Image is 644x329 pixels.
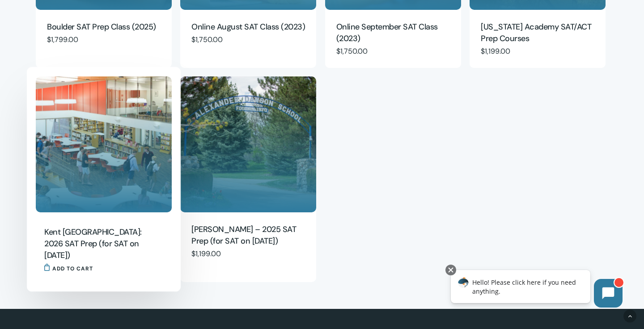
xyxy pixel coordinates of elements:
bdi: 1,799.00 [47,35,78,44]
a: [PERSON_NAME] – 2025 SAT Prep (for SAT on [DATE]) [191,224,305,248]
span: $ [191,35,195,44]
bdi: 1,199.00 [481,46,510,56]
img: Kent Denver [36,76,172,212]
span: Add to cart [52,263,93,274]
a: [US_STATE] Academy SAT/ACT Prep Courses [481,21,594,45]
a: Online August SAT Class (2023) [191,21,305,34]
a: Add to cart: “Kent Denver: 2026 SAT Prep (for SAT on March 14)” [44,264,93,271]
span: $ [336,46,340,56]
a: Kent [GEOGRAPHIC_DATA]: 2026 SAT Prep (for SAT on [DATE]) [44,226,158,262]
img: Dawson School [180,76,316,212]
bdi: 1,750.00 [336,46,368,56]
a: Boulder SAT Prep Class (2025) [47,21,161,34]
iframe: Chatbot [441,263,631,316]
a: Dawson - 2025 SAT Prep (for SAT on March 8) [180,76,316,212]
a: Kent Denver: 2026 SAT Prep (for SAT on March 14) [36,76,172,212]
bdi: 1,750.00 [191,35,223,44]
span: $ [481,46,485,56]
bdi: 1,199.00 [191,249,221,258]
span: $ [47,35,51,44]
a: Online September SAT Class (2023) [336,21,450,45]
span: $ [191,249,195,258]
